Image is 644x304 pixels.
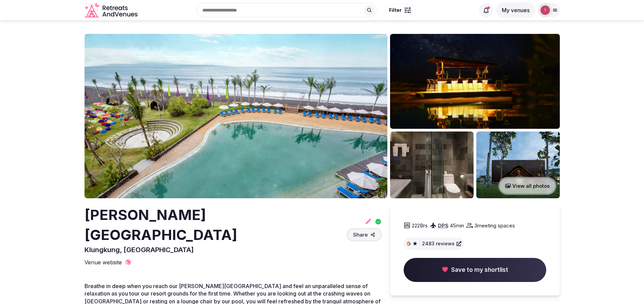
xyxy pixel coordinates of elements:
[85,34,387,198] img: Venue cover photo
[390,34,560,129] img: Venue gallery photo
[406,240,461,247] a: |2483 reviews
[438,222,448,229] a: DPS
[390,131,474,198] img: Venue gallery photo
[385,4,416,17] button: Filter
[85,259,131,266] a: Venue website
[498,177,556,195] button: View all photos
[419,240,421,247] span: |
[85,3,139,18] a: Visit the homepage
[85,3,139,18] svg: Retreats and Venues company logo
[85,205,344,245] h2: [PERSON_NAME][GEOGRAPHIC_DATA]
[451,266,508,274] span: Save to my shortlist
[85,246,194,254] span: Klungkung, [GEOGRAPHIC_DATA]
[450,222,464,229] span: 45 min
[496,7,535,14] a: My venues
[347,228,382,241] button: Share
[474,222,515,229] span: 3 meeting spaces
[476,131,560,198] img: Venue gallery photo
[496,2,535,18] button: My venues
[540,5,550,15] img: Thiago Martins
[353,231,368,238] span: Share
[412,222,428,229] span: 222 Brs
[422,240,455,247] span: 2483 reviews
[389,7,402,14] span: Filter
[85,259,122,266] span: Venue website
